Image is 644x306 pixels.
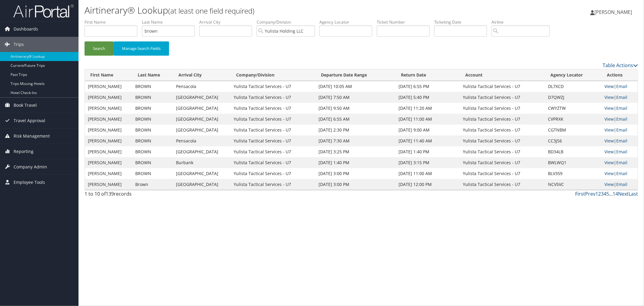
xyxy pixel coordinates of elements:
a: [PERSON_NAME] [590,3,638,21]
td: [PERSON_NAME] [85,125,132,135]
span: Employee Tools [14,175,45,190]
a: View [604,127,614,133]
th: First Name: activate to sort column ascending [85,69,132,81]
td: [DATE] 10:05 AM [316,81,396,92]
button: Manage Search Fields [114,41,169,56]
td: BROWN [132,114,173,125]
td: CC3JS6 [545,135,601,146]
a: Email [616,94,627,100]
small: (at least one field required) [168,6,255,16]
label: Last Name [142,19,199,25]
h1: Airtinerary® Lookup [85,4,453,17]
td: [DATE] 3:00 PM [316,168,396,179]
span: Risk Management [14,129,50,144]
a: First [575,190,585,197]
a: View [604,171,614,176]
span: Trips [14,37,24,52]
span: Company Admin [14,159,47,174]
label: Arrival City [199,19,257,25]
a: Email [616,160,627,165]
a: View [604,105,614,111]
td: | [601,168,638,179]
td: | [601,125,638,135]
td: [DATE] 3:15 PM [396,157,460,168]
span: … [609,190,613,197]
td: | [601,157,638,168]
span: Dashboards [14,21,38,37]
td: Yulista Tactical Services - U7 [231,168,316,179]
td: [DATE] 9:00 AM [396,125,460,135]
th: Return Date: activate to sort column ascending [396,69,460,81]
th: Actions [601,69,638,81]
span: Book Travel [14,98,37,113]
td: | [601,179,638,190]
a: Email [616,171,627,176]
td: Yulista Tactical Services - U7 [460,81,545,92]
td: | [601,103,638,114]
td: [DATE] 1:40 PM [316,157,396,168]
th: Arrival City: activate to sort column ascending [173,69,230,81]
div: 1 to 10 of records [85,190,216,200]
td: [GEOGRAPHIC_DATA] [173,125,230,135]
a: View [604,94,614,100]
a: Last [629,190,638,197]
td: [DATE] 9:50 AM [316,103,396,114]
a: 3 [601,190,604,197]
td: [GEOGRAPHIC_DATA] [173,92,230,103]
td: Yulista Tactical Services - U7 [460,125,545,135]
td: CWYZTW [545,103,601,114]
td: NCV5VC [545,179,601,190]
td: [GEOGRAPHIC_DATA] [173,168,230,179]
td: [DATE] 11:40 AM [396,135,460,146]
td: BROWN [132,146,173,157]
td: [GEOGRAPHIC_DATA] [173,179,230,190]
td: [DATE] 11:20 AM [396,103,460,114]
td: [DATE] 11:00 AM [396,114,460,125]
th: Company/Division [231,69,316,81]
td: [PERSON_NAME] [85,81,132,92]
label: Agency Locator [319,19,377,25]
td: [PERSON_NAME] [85,135,132,146]
td: D7QWZJ [545,92,601,103]
label: Company/Division [257,19,319,25]
td: Yulista Tactical Services - U7 [231,125,316,135]
td: BROWN [132,135,173,146]
a: Table Actions [603,62,638,69]
td: BROWN [132,168,173,179]
span: 139 [106,190,114,197]
td: Yulista Tactical Services - U7 [231,81,316,92]
a: 14 [613,190,618,197]
img: airportal-logo.png [13,4,74,18]
td: | [601,92,638,103]
td: Brown [132,179,173,190]
td: BWLWQ1 [545,157,601,168]
td: [PERSON_NAME] [85,146,132,157]
td: Yulista Tactical Services - U7 [460,168,545,179]
td: [DATE] 7:30 AM [316,135,396,146]
td: Yulista Tactical Services - U7 [460,92,545,103]
td: [DATE] 1:40 PM [396,146,460,157]
td: [DATE] 11:00 AM [396,168,460,179]
td: DL7XCD [545,81,601,92]
td: [PERSON_NAME] [85,103,132,114]
td: [DATE] 12:00 PM [396,179,460,190]
a: 2 [598,190,601,197]
span: Travel Approval [14,113,45,128]
a: Email [616,116,627,122]
td: [PERSON_NAME] [85,157,132,168]
td: Pensacola [173,135,230,146]
td: [DATE] 3:25 PM [316,146,396,157]
td: CVPRXK [545,114,601,125]
label: Ticket Number [377,19,434,25]
td: Yulista Tactical Services - U7 [460,114,545,125]
label: First Name [85,19,142,25]
th: Last Name: activate to sort column ascending [132,69,173,81]
td: | [601,135,638,146]
a: View [604,160,614,165]
a: Email [616,149,627,155]
td: Yulista Tactical Services - U7 [231,114,316,125]
a: Email [616,138,627,144]
a: Email [616,181,627,187]
a: Next [618,190,629,197]
a: View [604,149,614,155]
